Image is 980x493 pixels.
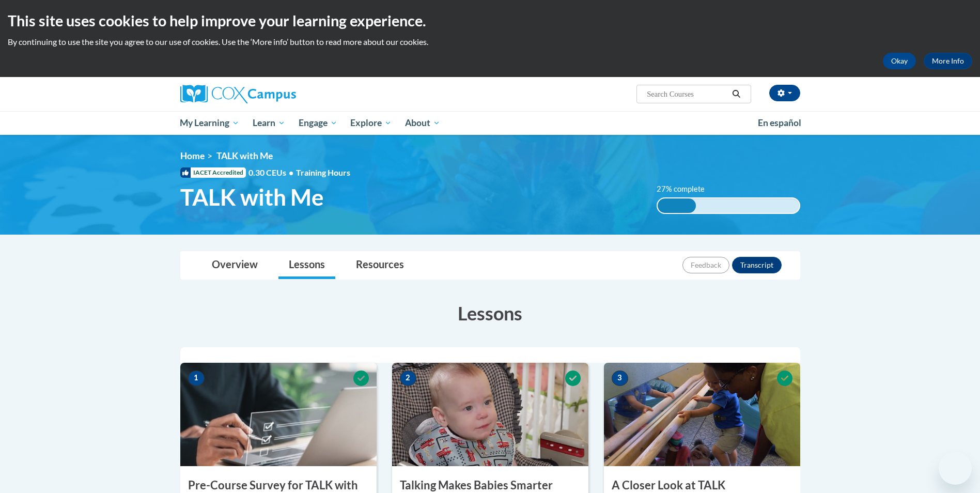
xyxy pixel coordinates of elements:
iframe: Button to launch messaging window [939,452,972,485]
span: TALK with Me [180,183,324,211]
div: Main menu [165,111,816,135]
p: By continuing to use the site you agree to our use of cookies. Use the ‘More info’ button to read... [8,36,972,48]
a: Overview [201,252,268,279]
span: 3 [612,371,628,386]
button: Okay [883,53,916,69]
a: My Learning [174,111,246,135]
button: Account Settings [769,85,800,101]
img: Cox Campus [180,85,296,103]
span: Engage [299,117,337,129]
a: Cox Campus [180,85,377,103]
span: About [405,117,440,129]
button: Feedback [682,257,729,273]
a: Home [180,150,205,161]
img: Course Image [604,363,800,466]
a: About [398,111,447,135]
span: • [289,167,293,177]
span: Training Hours [296,167,350,177]
span: Learn [253,117,285,129]
span: 0.30 CEUs [248,167,296,178]
a: Resources [346,252,414,279]
span: TALK with Me [216,150,273,161]
h2: This site uses cookies to help improve your learning experience. [8,10,972,31]
span: 2 [400,371,416,386]
button: Search [728,88,744,100]
a: Explore [344,111,398,135]
div: 27% complete [658,198,696,213]
input: Search Courses [646,88,728,100]
a: En español [751,112,808,134]
label: 27% complete [657,183,716,195]
a: More Info [924,53,972,69]
span: IACET Accredited [180,167,246,178]
a: Learn [246,111,292,135]
img: Course Image [392,363,588,466]
span: My Learning [180,117,239,129]
h3: Lessons [180,300,800,326]
button: Transcript [732,257,782,273]
a: Lessons [278,252,335,279]
a: Engage [292,111,344,135]
span: 1 [188,371,205,386]
span: Explore [350,117,392,129]
img: Course Image [180,363,377,466]
span: En español [758,117,801,128]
